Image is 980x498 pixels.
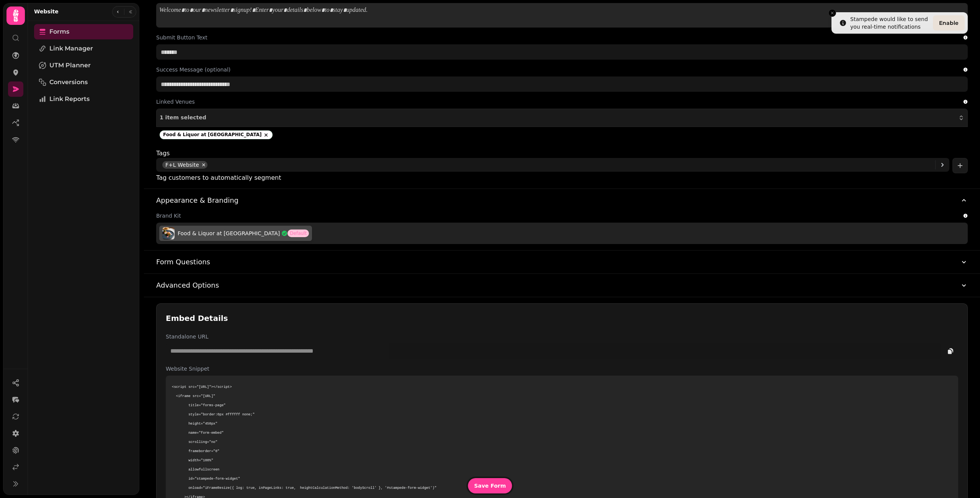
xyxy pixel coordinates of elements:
div: Food & Liquor at [GEOGRAPHIC_DATA] [160,130,273,139]
span: Save Form [474,483,506,488]
p: F+L Website [165,161,199,169]
span: Conversions [49,78,88,87]
img: Food & Liquor at Danesbury House [162,227,175,239]
span: Default [287,229,309,237]
span: Link Manager [49,44,93,53]
h2: Embed Details [166,313,228,324]
label: Success Message (optional) [156,66,230,73]
button: Advanced Options [156,274,968,297]
button: Form Questions [156,251,968,273]
button: copy [943,343,958,359]
span: Link Reports [49,94,90,104]
h2: Website [34,8,59,15]
label: Submit Button Text [156,34,207,41]
a: Link Reports [34,91,133,107]
a: Forms [34,24,133,39]
button: Save Form [468,478,512,493]
label: Tags [156,150,170,157]
button: Close toast [828,9,836,17]
div: Stampede would like to send you real-time notifications [850,15,930,31]
button: 1 item selected [156,109,968,127]
a: UTM Planner [34,58,133,73]
button: add [952,158,968,173]
label: Standalone URL [166,333,958,340]
span: Forms [49,27,69,36]
span: UTM Planner [49,61,91,70]
h3: Form Questions [156,257,210,267]
h3: Advanced Options [156,280,219,291]
label: Brand Kit [156,212,181,220]
span: 1 item selected [160,115,206,121]
a: Conversions [34,75,133,90]
nav: Tabs [28,21,139,495]
span: Food & Liquor at [GEOGRAPHIC_DATA] [178,229,280,237]
button: Enable [933,15,965,31]
label: Website Snippet [166,365,958,373]
label: Linked Venues [156,98,195,106]
button: Appearance & Branding [156,189,968,212]
div: Tag customers to automatically segment [156,173,968,182]
h3: Appearance & Branding [156,195,238,206]
a: Link Manager [34,41,133,56]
